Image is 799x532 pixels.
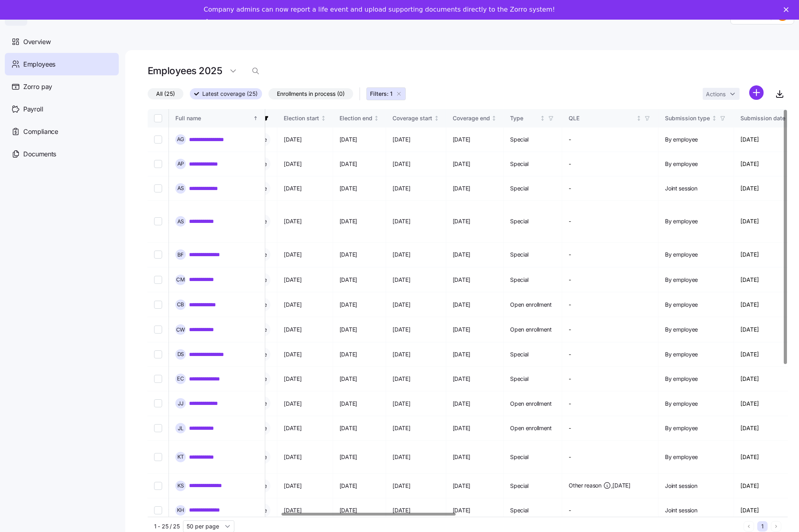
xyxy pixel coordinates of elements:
span: Employees [23,59,55,69]
span: [DATE] [453,375,470,383]
span: [DATE] [392,453,410,461]
span: Joint session [665,482,697,490]
input: Select record 2 [154,160,162,168]
span: [DATE] [284,506,301,514]
span: [DATE] [392,482,410,490]
input: Select record 4 [154,217,162,225]
span: [DATE] [284,400,301,408]
span: [DATE] [453,136,470,144]
span: D S [177,352,184,357]
th: Full nameSorted ascending [169,109,265,127]
span: [DATE] [392,506,410,514]
span: By employee [665,251,698,259]
div: Not sorted [787,115,793,121]
span: Special [510,506,529,514]
th: TypeNot sorted [504,109,562,127]
div: Not sorted [374,115,379,121]
a: Overview [5,30,119,53]
span: [DATE] [392,276,410,284]
input: Select record 10 [154,375,162,383]
span: Documents [23,149,56,159]
td: - [562,367,659,391]
td: - [562,176,659,201]
input: Select record 8 [154,326,162,334]
span: [DATE] [284,217,301,225]
button: 1 [757,521,768,532]
div: Not sorted [540,115,545,121]
div: Close [784,7,792,12]
span: [DATE] [340,136,357,144]
span: Special [510,375,529,383]
span: By employee [665,400,698,408]
span: [DATE] [453,453,470,461]
td: - [562,441,659,474]
span: [DATE] [284,136,301,144]
button: Next page [771,521,781,532]
span: [DATE] [613,481,630,490]
span: A S [177,219,184,224]
span: [DATE] [340,251,357,259]
input: Select record 12 [154,424,162,432]
input: Select record 6 [154,276,162,284]
span: Joint session [665,506,697,514]
input: Select record 11 [154,399,162,407]
span: By employee [665,375,698,383]
span: C M [176,277,185,282]
div: Election end [340,114,372,123]
span: Enrollments in process (0) [277,89,345,99]
h1: Employees 2025 [148,65,222,77]
button: Filters: 1 [366,87,406,100]
span: Open enrollment [510,424,552,432]
td: - [562,391,659,416]
input: Select record 15 [154,506,162,514]
span: By employee [665,453,698,461]
span: B F [177,252,184,257]
span: [DATE] [284,482,301,490]
td: - [562,317,659,342]
span: K S [177,483,184,488]
a: Employees [5,53,119,75]
span: J J [178,401,183,406]
span: Other reason , [569,481,630,490]
div: Not sorted [321,115,326,121]
span: [DATE] [453,400,470,408]
span: [DATE] [453,506,470,514]
td: - [562,416,659,441]
input: Select record 5 [154,251,162,259]
span: Zorro pay [23,82,52,92]
span: [DATE] [453,160,470,168]
span: [DATE] [392,400,410,408]
span: [DATE] [340,506,357,514]
span: All (25) [156,89,175,99]
span: [DATE] [340,276,357,284]
div: Sorted ascending [253,115,258,121]
th: QLENot sorted [562,109,659,127]
span: Special [510,184,529,192]
a: Documents [5,143,119,165]
span: [DATE] [392,301,410,309]
span: [DATE] [453,424,470,432]
span: 1 - 25 / 25 [154,522,180,530]
span: A P [177,161,184,166]
span: [DATE] [453,251,470,259]
span: [DATE] [392,375,410,383]
span: [DATE] [392,424,410,432]
span: [DATE] [392,136,410,144]
span: Overview [23,37,51,47]
a: Zorro pay [5,75,119,98]
span: Actions [706,91,726,97]
span: [DATE] [392,350,410,358]
td: - [562,127,659,152]
div: Not sorted [434,115,439,121]
button: Previous page [744,521,754,532]
div: Election start [284,114,319,123]
span: [DATE] [340,375,357,383]
span: Special [510,453,529,461]
input: Select record 13 [154,453,162,461]
span: A G [177,137,185,142]
span: By employee [665,217,698,225]
span: Special [510,136,529,144]
span: K T [177,454,184,459]
span: [DATE] [453,184,470,192]
td: - [562,201,659,243]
